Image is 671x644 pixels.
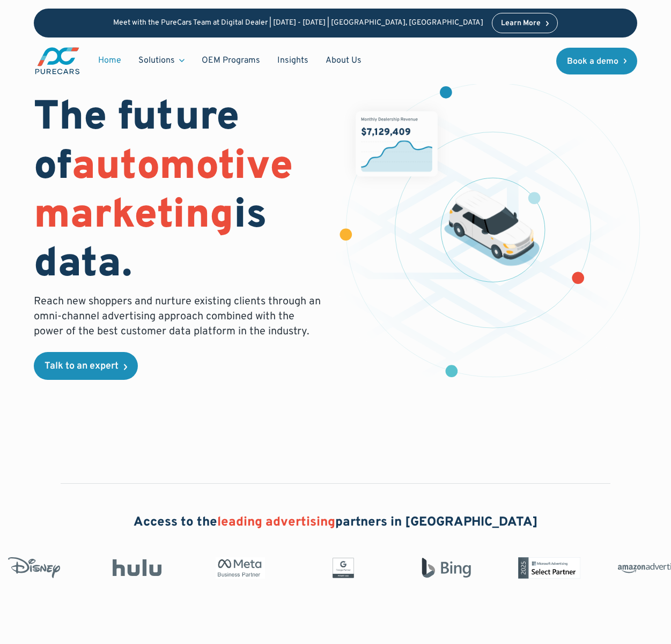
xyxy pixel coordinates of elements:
a: Home [90,50,130,71]
img: purecars logo [34,46,81,76]
a: Book a demo [556,48,638,74]
a: Learn More [492,13,558,33]
a: OEM Programs [193,50,269,71]
a: Insights [269,50,317,71]
div: Talk to an expert [45,362,119,371]
p: Reach new shoppers and nurture existing clients through an omni-channel advertising approach comb... [34,294,323,339]
a: Talk to an expert [34,352,138,380]
a: About Us [317,50,370,71]
span: leading advertising [217,514,335,530]
img: Microsoft Advertising Partner [511,557,579,579]
img: illustration of a vehicle [444,190,540,266]
img: Hulu [99,559,167,576]
a: main [34,46,81,76]
img: Bing [408,557,476,579]
img: chart showing monthly dealership revenue of $7m [356,111,437,177]
div: Solutions [138,55,175,66]
div: Solutions [130,50,193,71]
img: Meta Business Partner [202,557,270,579]
img: Google Partner [305,557,373,579]
div: Book a demo [567,57,618,66]
h2: Access to the partners in [GEOGRAPHIC_DATA] [134,514,538,532]
div: Learn More [501,20,541,27]
h1: The future of is data. [34,94,323,290]
p: Meet with the PureCars Team at Digital Dealer | [DATE] - [DATE] | [GEOGRAPHIC_DATA], [GEOGRAPHIC_... [113,19,483,28]
span: automotive marketing [34,142,293,242]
